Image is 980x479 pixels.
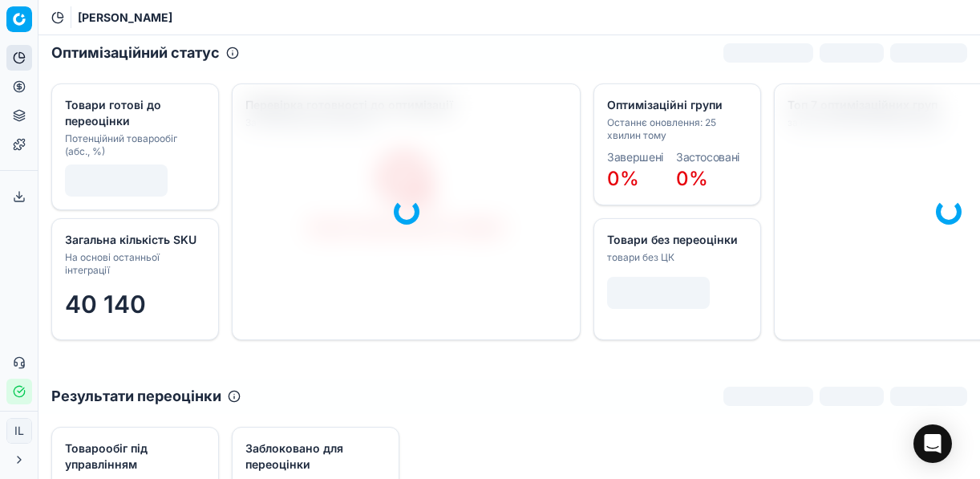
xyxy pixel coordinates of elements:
dt: Застосовані [676,152,739,163]
span: 40 140 [65,290,146,319]
div: На основі останньої інтеграції [65,251,202,277]
div: Загальна кількість SKU [65,232,202,248]
div: товари без ЦК [607,251,744,264]
span: 0% [676,167,708,190]
nav: breadcrumb [78,10,172,26]
div: Товари готові до переоцінки [65,97,202,129]
div: Потенційний товарообіг (абс., %) [65,132,202,158]
h2: Оптимізаційний статус [51,42,220,64]
div: Останнє оновлення: 25 хвилин тому [607,116,744,142]
div: Оптимізаційні групи [607,97,744,113]
div: Заблоковано для переоцінки [245,440,383,473]
span: 0% [607,167,639,190]
div: Open Intercom Messenger [913,424,952,463]
div: Товари без переоцінки [607,232,744,248]
button: IL [6,418,32,444]
span: [PERSON_NAME] [78,10,172,26]
h2: Результати переоцінки [51,385,221,408]
span: IL [7,419,31,443]
div: Товарообіг під управлінням [65,440,202,473]
dt: Завершені [607,152,663,163]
